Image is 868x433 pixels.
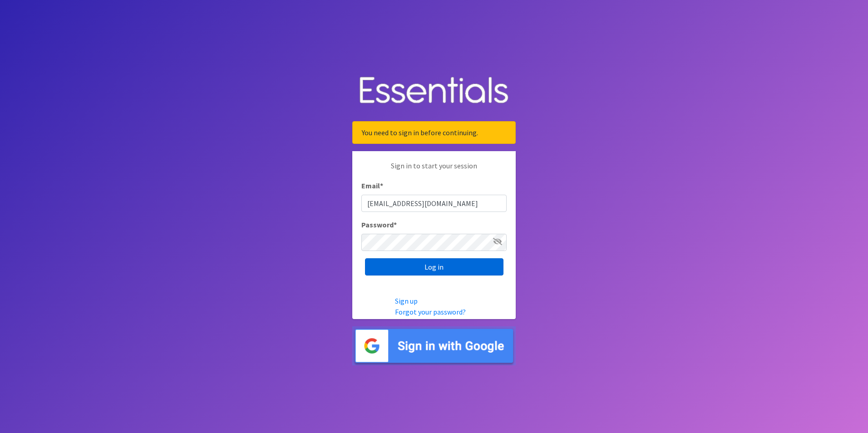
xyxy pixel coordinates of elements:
p: Sign in to start your session [361,160,507,180]
abbr: required [380,181,383,190]
a: Sign up [395,296,418,305]
input: Log in [365,258,503,276]
label: Email [361,180,383,191]
div: You need to sign in before continuing. [352,121,516,144]
img: Human Essentials [352,68,516,114]
img: Sign in with Google [352,326,516,366]
abbr: required [394,220,397,229]
label: Password [361,219,397,230]
a: Forgot your password? [395,307,466,316]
